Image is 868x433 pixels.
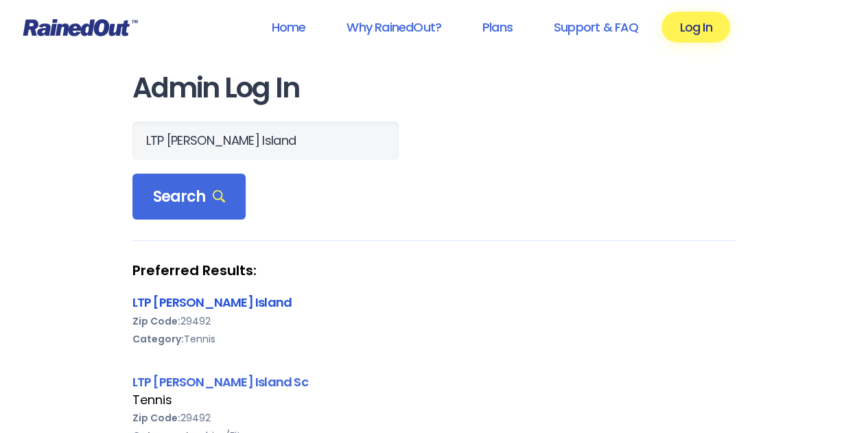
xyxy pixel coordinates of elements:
div: Tennis [132,330,736,348]
div: Tennis [132,391,736,409]
div: 29492 [132,312,736,330]
div: LTP [PERSON_NAME] Island [132,293,736,312]
strong: Preferred Results: [132,261,736,279]
span: Search [153,187,226,207]
b: Zip Code: [132,314,180,328]
a: Home [253,12,323,43]
b: Zip Code: [132,411,180,425]
h1: Admin Log In [132,73,736,104]
div: 29492 [132,409,736,427]
a: Plans [465,12,530,43]
a: LTP [PERSON_NAME] Island [132,294,292,311]
div: LTP [PERSON_NAME] Island Sc [132,373,736,391]
a: Why RainedOut? [329,12,459,43]
div: Search [132,174,246,220]
a: Log In [661,12,729,43]
b: Category: [132,332,184,346]
a: Support & FAQ [536,12,656,43]
a: LTP [PERSON_NAME] Island Sc [132,373,308,390]
input: Search Orgs… [132,121,399,160]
